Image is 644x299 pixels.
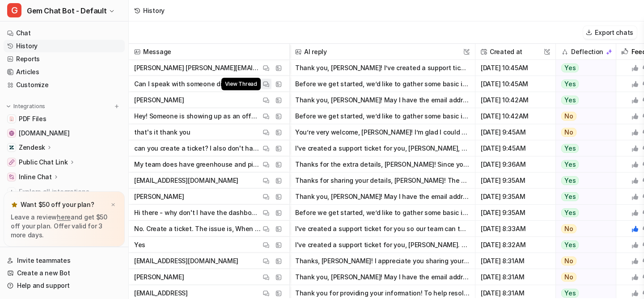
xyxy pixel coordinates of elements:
[479,189,552,205] span: [DATE] 9:35AM
[143,6,165,15] div: History
[295,124,470,140] button: You’re very welcome, [PERSON_NAME]! I’m glad I could help. If you have any more questions in the ...
[4,113,125,125] a: PDF FilesPDF Files
[556,205,611,221] button: Yes
[479,60,552,76] span: [DATE] 10:45AM
[556,189,611,205] button: Yes
[556,76,611,92] button: Yes
[134,205,261,221] p: Hi there - why don't I have the dashboard feature?
[57,213,71,221] a: here
[561,112,576,121] span: No
[5,103,12,109] img: expand menu
[561,289,579,298] span: Yes
[556,221,611,237] button: No
[295,189,470,205] button: Thank you, [PERSON_NAME]! May I have the email address associated with your Gem account? Once I h...
[295,173,470,189] button: Thanks for sharing your details, [PERSON_NAME]! The dashboard feature in Gem is available to team...
[293,44,471,60] span: AI reply
[295,253,470,269] button: Thanks, [PERSON_NAME]! I appreciate you sharing your details. I wasn’t able to find any specific ...
[556,253,611,269] button: No
[556,156,611,173] button: Yes
[295,60,470,76] button: Thank you, [PERSON_NAME]! I’ve created a support ticket so our team can follow up with you direct...
[479,44,552,60] span: Created at
[27,4,106,17] span: Gem Chat Bot - Default
[134,108,261,124] p: Hey! Someone is showing up as an offer rejected, when that is not true in [GEOGRAPHIC_DATA].. Can...
[479,269,552,285] span: [DATE] 8:31AM
[295,269,470,285] button: Thank you, [PERSON_NAME]! May I have the email address associated with your Gem account?
[134,60,261,76] p: [PERSON_NAME] [PERSON_NAME][EMAIL_ADDRESS][DOMAIN_NAME] Yes create a support ticket
[479,253,552,269] span: [DATE] 8:31AM
[561,273,576,282] span: No
[261,79,271,89] button: View Thread
[221,78,261,90] span: View Thread
[295,221,470,237] button: I've created a support ticket for you so our team can take a closer look at this issue. They'll r...
[4,279,125,292] a: Help and support
[561,63,579,72] span: Yes
[19,185,121,199] span: Explore all integrations
[132,44,286,60] span: Message
[561,257,576,265] span: No
[110,202,116,208] img: x
[479,124,552,140] span: [DATE] 9:45AM
[295,156,470,173] button: Thanks for the extra details, [PERSON_NAME]! Since your team uses Greenhouse and has Pipeline Ana...
[561,176,579,185] span: Yes
[19,129,69,138] span: [DOMAIN_NAME]
[556,92,611,108] button: Yes
[134,173,238,189] p: [EMAIL_ADDRESS][DOMAIN_NAME]
[583,26,637,39] button: Export chats
[134,221,261,237] p: No. Create a ticket. The issue is, When sourcing this cacandidate: [URL][DOMAIN_NAME][PERSON_NAME...
[556,60,611,76] button: Yes
[479,237,552,253] span: [DATE] 8:32AM
[4,27,125,39] a: Chat
[19,143,45,152] p: Zendesk
[134,140,261,156] p: can you create a ticket? I also don't have pipeline analytics in my left bar
[19,114,46,123] span: PDF Files
[134,92,184,108] p: [PERSON_NAME]
[561,96,579,105] span: Yes
[295,76,470,92] button: Before we get started, we’d like to gather some basic information to help us identify your accoun...
[134,76,239,92] p: Can I speak with someone directly
[295,92,470,108] button: Thank you, [PERSON_NAME]! May I have the email address associated with your Gem account?
[479,108,552,124] span: [DATE] 10:42AM
[561,240,579,249] span: Yes
[19,158,68,167] p: Public Chat Link
[134,269,184,285] p: [PERSON_NAME]
[9,131,14,136] img: status.gem.com
[13,103,45,110] p: Integrations
[571,44,603,60] h2: Deflection
[4,53,125,65] a: Reports
[11,201,18,208] img: star
[556,173,611,189] button: Yes
[21,200,94,209] p: Want $50 off your plan?
[4,40,125,52] a: History
[556,237,611,253] button: Yes
[556,124,611,140] button: No
[4,102,48,111] button: Integrations
[134,237,145,253] p: Yes
[4,66,125,78] a: Articles
[11,213,118,240] p: Leave a review and get $50 off your plan. Offer valid for 3 more days.
[556,140,611,156] button: Yes
[561,80,579,88] span: Yes
[4,185,125,198] a: Explore all integrations
[561,160,579,169] span: Yes
[7,187,16,196] img: explore all integrations
[295,108,470,124] button: Before we get started, we’d like to gather some basic information to help us identify your accoun...
[561,208,579,217] span: Yes
[479,221,552,237] span: [DATE] 8:33AM
[479,92,552,108] span: [DATE] 10:42AM
[134,253,238,269] p: [EMAIL_ADDRESS][DOMAIN_NAME]
[4,79,125,91] a: Customize
[4,254,125,267] a: Invite teammates
[134,156,261,173] p: My team does have greenhouse and pipeline analytics enabled. Other people on my team have dashboards
[4,267,125,279] a: Create a new Bot
[114,103,120,109] img: menu_add.svg
[561,144,579,153] span: Yes
[134,189,184,205] p: [PERSON_NAME]
[479,156,552,173] span: [DATE] 9:36AM
[7,3,21,17] span: G
[9,174,14,180] img: Inline Chat
[295,205,470,221] button: Before we get started, we’d like to gather some basic information to help us identify your accoun...
[9,116,14,122] img: PDF Files
[561,224,576,233] span: No
[479,173,552,189] span: [DATE] 9:35AM
[9,160,14,165] img: Public Chat Link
